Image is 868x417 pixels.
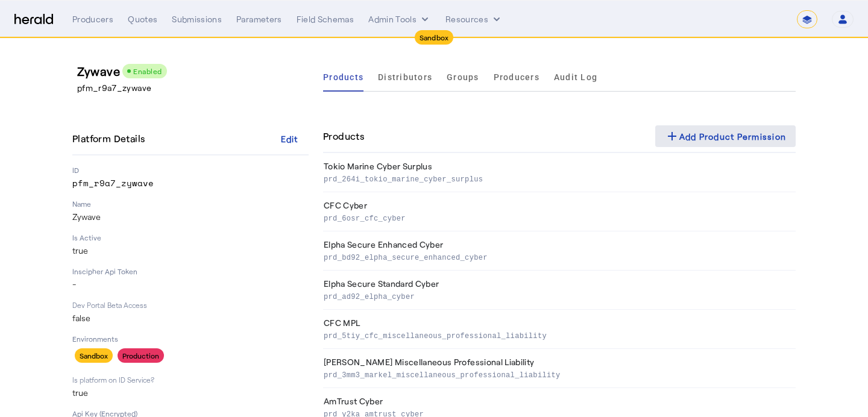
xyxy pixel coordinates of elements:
div: Production [118,348,164,363]
h4: Products [323,129,364,143]
span: Audit Log [554,73,597,81]
p: pfm_r9a7_zywave [72,177,309,189]
p: prd_bd92_elpha_secure_enhanced_cyber [324,251,791,263]
div: Producers [72,13,113,25]
span: Producers [494,73,539,81]
p: false [72,312,309,324]
th: CFC Cyber [323,192,796,231]
p: Is Active [72,233,309,242]
div: Parameters [236,13,282,25]
th: CFC MPL [323,310,796,349]
div: Field Schemas [297,13,354,25]
p: pfm_r9a7_zywave [77,82,313,94]
p: Name [72,199,309,208]
div: Submissions [172,13,222,25]
a: Groups [447,63,479,92]
p: true [72,387,309,399]
p: prd_3mm3_markel_miscellaneous_professional_liability [324,368,791,380]
button: Resources dropdown menu [445,13,503,25]
th: Elpha Secure Enhanced Cyber [323,231,796,271]
a: Audit Log [554,63,597,92]
button: Edit [270,128,309,149]
p: prd_264i_tokio_marine_cyber_surplus [324,172,791,184]
span: Enabled [133,67,162,75]
a: Producers [494,63,539,92]
p: prd_5tiy_cfc_miscellaneous_professional_liability [324,329,791,341]
img: Herald Logo [14,14,53,25]
p: prd_ad92_elpha_cyber [324,290,791,302]
span: Products [323,73,363,81]
div: Sandbox [415,30,454,45]
p: Dev Portal Beta Access [72,300,309,310]
th: Elpha Secure Standard Cyber [323,271,796,310]
div: Edit [281,133,298,145]
div: Quotes [128,13,157,25]
th: [PERSON_NAME] Miscellaneous Professional Liability [323,349,796,388]
p: Zywave [72,211,309,223]
p: ID [72,165,309,175]
span: Groups [447,73,479,81]
p: prd_6osr_cfc_cyber [324,212,791,224]
p: Is platform on ID Service? [72,375,309,384]
div: Sandbox [75,348,113,363]
h3: Zywave [77,63,313,80]
div: Add Product Permission [665,129,787,143]
p: - [72,278,309,290]
button: internal dropdown menu [368,13,431,25]
span: Distributors [378,73,432,81]
mat-icon: add [665,129,679,143]
a: Products [323,63,363,92]
a: Distributors [378,63,432,92]
th: Tokio Marine Cyber Surplus [323,153,796,192]
p: Environments [72,334,309,343]
h4: Platform Details [72,131,149,146]
p: true [72,245,309,257]
p: Inscipher Api Token [72,266,309,276]
button: Add Product Permission [655,125,796,147]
